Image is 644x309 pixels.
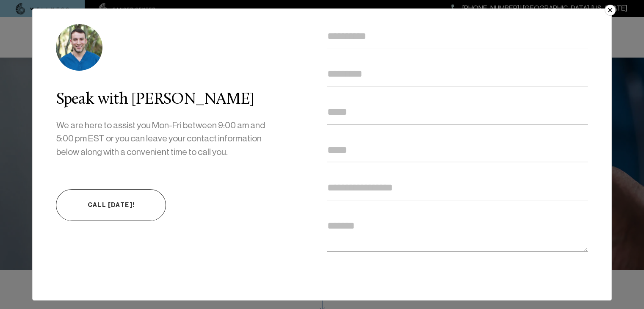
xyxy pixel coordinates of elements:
button: × [605,5,616,16]
div: Speak with [PERSON_NAME] [56,91,271,109]
iframe: Widget containing checkbox for hCaptcha security challenge [327,268,455,300]
img: photo [56,24,102,71]
p: We are here to assist you Mon-Fri between 9:00 am and 5:00 pm EST or you can leave your contact i... [56,119,271,159]
a: Call [DATE]! [56,189,166,221]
